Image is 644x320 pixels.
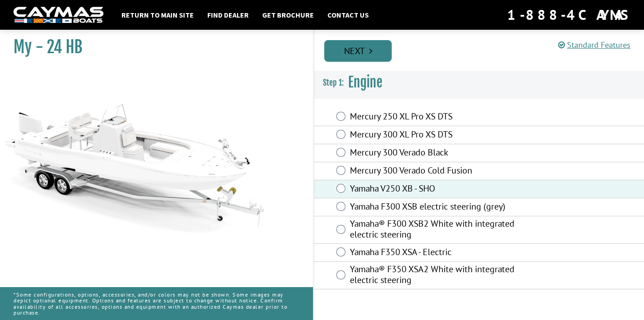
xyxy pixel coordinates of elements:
h3: Engine [314,66,644,99]
a: Contact Us [323,9,373,21]
img: white-logo-c9c8dbefe5ff5ceceb0f0178aa75bf4bb51f6bca0971e226c86eb53dfe498488.png [13,7,103,23]
h1: My - 24 HB [13,37,291,57]
label: Yamaha® F350 XSA2 White with integrated electric steering [350,264,526,288]
a: Return to main site [117,9,198,21]
a: Find Dealer [203,9,253,21]
a: Get Brochure [258,9,318,21]
p: *Some configurations, options, accessories, and/or colors may not be shown. Some images may depic... [13,287,300,320]
label: Mercury 300 Verado Black [350,147,526,160]
a: Next [324,40,392,62]
label: Yamaha F350 XSA - Electric [350,247,526,260]
div: 1-888-4CAYMAS [507,5,631,25]
label: Yamaha V250 XB - SHO [350,183,526,196]
a: Standard Features [558,40,631,50]
label: Yamaha® F300 XSB2 White with integrated electric steering [350,218,526,242]
label: Mercury 300 Verado Cold Fusion [350,165,526,178]
ul: Pagination [322,39,644,62]
label: Mercury 300 XL Pro XS DTS [350,129,526,142]
label: Yamaha F300 XSB electric steering (grey) [350,201,526,214]
label: Mercury 250 XL Pro XS DTS [350,111,526,124]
